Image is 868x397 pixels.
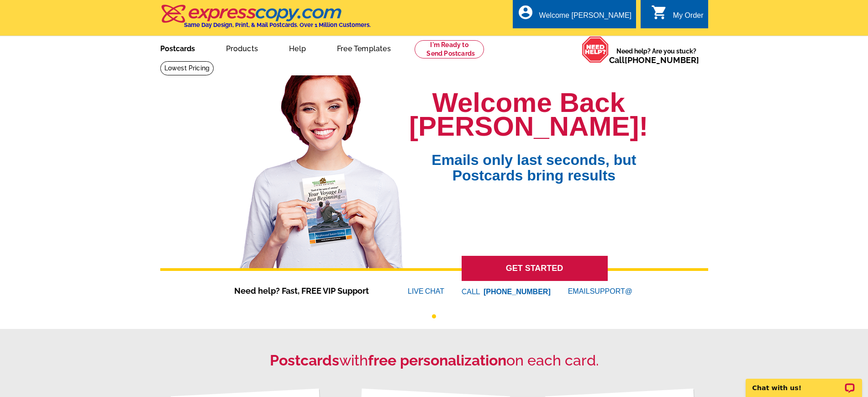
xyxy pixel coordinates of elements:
a: [PHONE_NUMBER] [625,55,699,65]
a: GET STARTED [462,256,608,281]
a: shopping_cart My Order [651,10,704,21]
h1: Welcome Back [PERSON_NAME]! [409,91,648,138]
a: Same Day Design, Print, & Mail Postcards. Over 1 Million Customers. [160,11,371,28]
font: LIVE [408,286,425,297]
i: account_circle [517,4,534,21]
div: Welcome [PERSON_NAME] [539,11,631,24]
strong: Postcards [270,352,339,369]
span: Call [609,55,699,65]
div: My Order [673,11,704,24]
span: Emails only last seconds, but Postcards bring results [420,138,648,183]
a: Postcards [146,37,210,58]
button: 1 of 1 [432,314,436,318]
a: Products [211,37,273,58]
font: SUPPORT@ [590,286,634,297]
span: Need help? Are you stuck? [609,47,704,65]
a: Help [274,37,321,58]
a: Free Templates [322,37,405,58]
h2: with on each card. [160,352,708,369]
img: help [582,36,609,63]
i: shopping_cart [651,4,668,21]
span: Need help? Fast, FREE VIP Support [234,285,380,297]
strong: free personalization [368,352,506,369]
iframe: LiveChat chat widget [740,368,868,397]
img: welcome-back-logged-in.png [234,68,409,268]
h4: Same Day Design, Print, & Mail Postcards. Over 1 Million Customers. [184,21,371,28]
a: LIVECHAT [408,287,444,295]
